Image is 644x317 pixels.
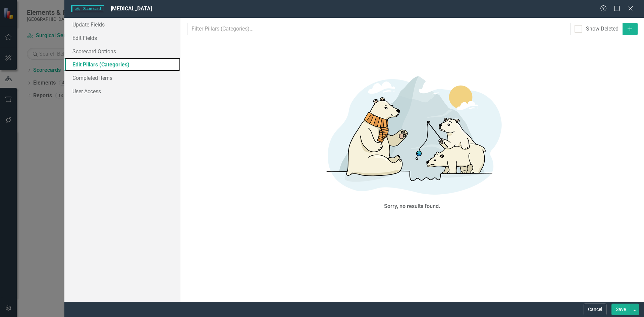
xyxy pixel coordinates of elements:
a: Edit Pillars (Categories) [64,58,180,71]
input: Filter Pillars (Categories)... [187,23,571,35]
button: Save [611,304,630,315]
div: Show Deleted [586,25,619,33]
a: Scorecard Options [64,45,180,58]
a: User Access [64,85,180,98]
div: Sorry, no results found. [384,203,440,210]
button: Cancel [584,304,606,315]
span: Scorecard [71,5,104,12]
a: Edit Fields [64,31,180,45]
span: [MEDICAL_DATA] [111,5,152,12]
a: Completed Items [64,71,180,85]
a: Update Fields [64,18,180,31]
img: No results found [312,67,513,201]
